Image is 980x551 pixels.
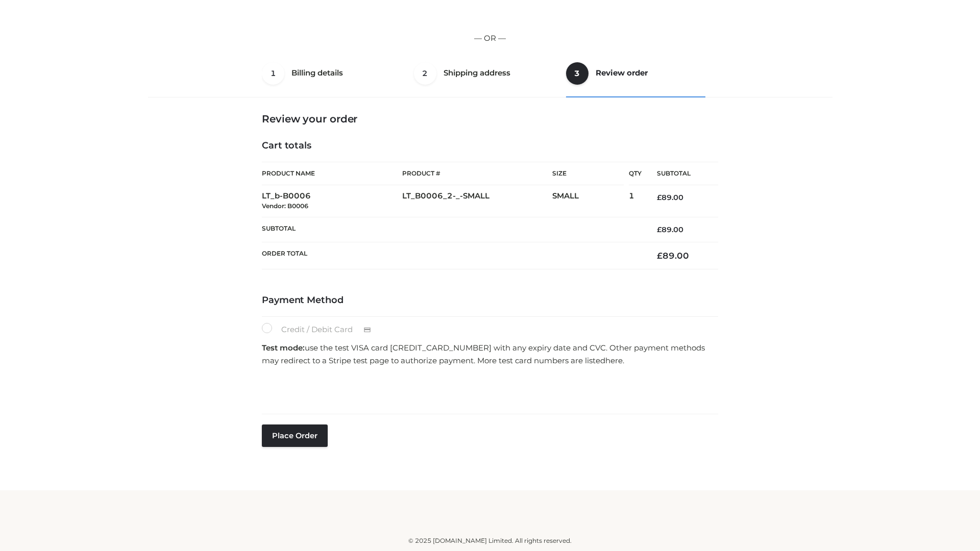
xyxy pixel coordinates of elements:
iframe: Secure payment input frame [260,370,716,408]
td: LT_b-B0006 [262,185,402,217]
th: Subtotal [262,217,642,242]
th: Qty [629,162,642,185]
th: Order Total [262,242,642,269]
bdi: 89.00 [657,251,689,261]
td: LT_B0006_2-_-SMALL [402,185,552,217]
td: SMALL [552,185,629,217]
th: Product # [402,162,552,185]
th: Product Name [262,162,402,185]
h4: Payment Method [262,295,718,306]
a: here [605,356,623,365]
th: Size [552,162,624,185]
bdi: 89.00 [657,225,683,234]
span: £ [657,193,661,202]
small: Vendor: B0006 [262,202,308,210]
label: Credit / Debit Card [262,323,382,336]
td: 1 [629,185,642,217]
p: — OR — [152,32,828,45]
div: © 2025 [DOMAIN_NAME] Limited. All rights reserved. [152,536,828,546]
h3: Review your order [262,113,718,125]
span: £ [657,251,663,261]
th: Subtotal [642,162,718,185]
strong: Test mode: [262,343,305,353]
h4: Cart totals [262,140,718,152]
p: use the test VISA card [CREDIT_CARD_NUMBER] with any expiry date and CVC. Other payment methods m... [262,341,718,367]
img: Credit / Debit Card [358,324,377,336]
span: £ [657,225,661,234]
bdi: 89.00 [657,193,683,202]
button: Place order [262,424,328,447]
